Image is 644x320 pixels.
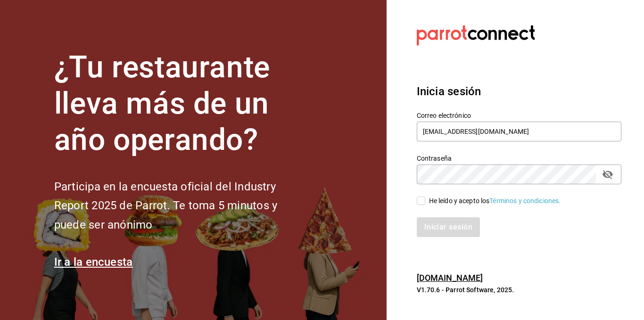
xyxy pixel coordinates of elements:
[417,112,621,119] label: Correo electrónico
[417,155,621,162] label: Contraseña
[54,177,309,235] h2: Participa en la encuesta oficial del Industry Report 2025 de Parrot. Te toma 5 minutos y puede se...
[417,122,621,141] input: Ingresa tu correo electrónico
[429,196,561,206] div: He leído y acepto los
[600,166,616,182] button: passwordField
[489,197,561,205] a: Términos y condiciones.
[54,49,309,158] h1: ¿Tu restaurante lleva más de un año operando?
[417,273,483,283] a: [DOMAIN_NAME]
[417,83,621,100] h3: Inicia sesión
[417,285,621,295] p: V1.70.6 - Parrot Software, 2025.
[54,255,133,269] a: Ir a la encuesta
